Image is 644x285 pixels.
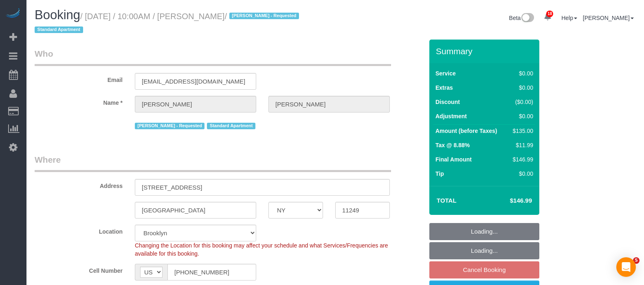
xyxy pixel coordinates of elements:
label: Email [29,73,129,84]
label: Final Amount [435,155,472,163]
label: Location [29,225,129,236]
h4: $146.99 [486,197,532,204]
div: $0.00 [510,84,533,92]
small: / [DATE] / 10:00AM / [PERSON_NAME] [35,12,301,35]
span: Booking [35,8,80,22]
span: [PERSON_NAME] - Requested [229,13,299,19]
div: $135.00 [510,127,533,135]
span: Changing the Location for this booking may affect your schedule and what Services/Frequencies are... [135,242,388,257]
legend: Who [35,48,391,66]
div: ($0.00) [510,98,533,106]
div: $11.99 [510,141,533,149]
label: Amount (before Taxes) [435,127,497,135]
label: Service [435,69,456,77]
span: 18 [546,11,553,17]
img: New interface [521,13,534,24]
h3: Summary [436,46,535,56]
input: Last Name [268,96,390,113]
label: Tax @ 8.88% [435,141,470,149]
a: 18 [540,8,556,26]
div: $0.00 [510,69,533,77]
label: Name * [29,96,129,107]
a: [PERSON_NAME] [583,15,634,21]
input: City [135,202,256,219]
label: Tip [435,170,444,178]
input: Cell Number [167,264,256,281]
input: Zip Code [335,202,390,219]
input: Email [135,73,256,90]
label: Discount [435,98,460,106]
span: 5 [633,257,640,264]
label: Address [29,179,129,190]
input: First Name [135,96,256,113]
span: [PERSON_NAME] - Requested [135,123,204,129]
legend: Where [35,154,391,172]
strong: Total [437,197,457,204]
div: $146.99 [510,155,533,163]
label: Adjustment [435,112,467,120]
a: Help [561,15,577,21]
div: $0.00 [510,170,533,178]
div: Open Intercom Messenger [616,257,636,277]
label: Extras [435,84,453,92]
span: Standard Apartment [207,123,255,129]
img: Automaid Logo [5,8,21,20]
a: Beta [509,15,534,21]
span: Standard Apartment [35,27,83,33]
div: $0.00 [510,112,533,120]
label: Cell Number [29,264,129,275]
